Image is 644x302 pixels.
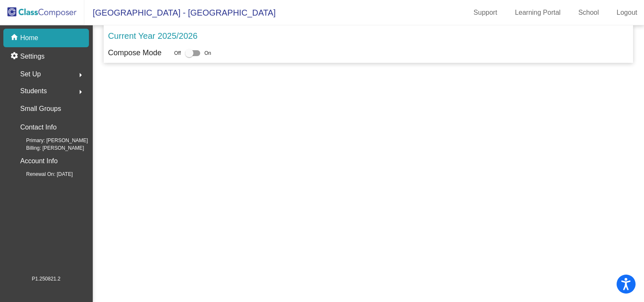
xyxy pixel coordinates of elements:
[13,137,88,144] span: Primary: [PERSON_NAME]
[75,87,86,97] mat-icon: arrow_right
[20,51,45,62] p: Settings
[610,6,644,19] a: Logout
[108,30,197,42] p: Current Year 2025/2026
[467,6,504,19] a: Support
[10,51,20,62] mat-icon: settings
[20,68,41,80] span: Set Up
[13,144,84,152] span: Billing: [PERSON_NAME]
[20,33,38,43] p: Home
[84,6,276,19] span: [GEOGRAPHIC_DATA] - [GEOGRAPHIC_DATA]
[10,33,20,43] mat-icon: home
[20,103,61,115] p: Small Groups
[13,170,72,178] span: Renewal On: [DATE]
[204,49,211,57] span: On
[20,85,47,97] span: Students
[20,121,56,133] p: Contact Info
[108,47,161,59] p: Compose Mode
[20,155,58,167] p: Account Info
[174,49,181,57] span: Off
[75,70,86,80] mat-icon: arrow_right
[572,6,606,19] a: School
[508,6,568,19] a: Learning Portal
